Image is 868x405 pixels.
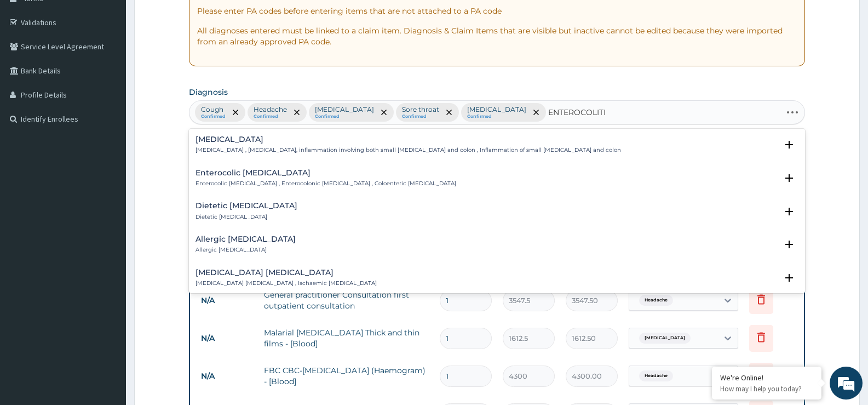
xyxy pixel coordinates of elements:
[258,322,434,355] td: Malarial [MEDICAL_DATA] Thick and thin films - [Blood]
[180,5,206,32] div: Minimize live chat window
[196,269,377,277] h4: [MEDICAL_DATA] [MEDICAL_DATA]
[196,235,296,243] h4: Allergic [MEDICAL_DATA]
[196,328,258,349] td: N/A
[639,370,673,381] span: Headache
[639,295,673,306] span: Headache
[197,5,797,16] p: Please enter PA codes before entering items that are not attached to a PA code
[467,105,526,114] p: [MEDICAL_DATA]
[783,205,796,218] i: open select status
[531,107,541,117] span: remove selection option
[189,87,228,98] label: Diagnosis
[197,25,797,47] p: All diagnoses entered must be linked to a claim item. Diagnosis & Claim Items that are visible bu...
[402,114,439,119] small: Confirmed
[196,202,297,210] h4: Dietetic [MEDICAL_DATA]
[720,373,813,383] div: We're Online!
[292,107,302,117] span: remove selection option
[315,114,374,119] small: Confirmed
[258,360,434,392] td: FBC CBC-[MEDICAL_DATA] (Haemogram) - [Blood]
[783,271,796,284] i: open select status
[444,107,454,117] span: remove selection option
[254,114,287,119] small: Confirmed
[231,107,240,117] span: remove selection option
[5,280,209,318] textarea: Type your message and hit 'Enter'
[196,213,297,221] p: Dietetic [MEDICAL_DATA]
[196,290,258,311] td: N/A
[639,333,691,344] span: [MEDICAL_DATA]
[201,114,226,119] small: Confirmed
[196,180,456,187] p: Enterocolic [MEDICAL_DATA] , Enterocolonic [MEDICAL_DATA] , Coloenteric [MEDICAL_DATA]
[20,55,44,82] img: d_794563401_company_1708531726252_794563401
[196,169,456,177] h4: Enterocolic [MEDICAL_DATA]
[783,172,796,185] i: open select status
[196,279,377,287] p: [MEDICAL_DATA] [MEDICAL_DATA] , Ischaemic [MEDICAL_DATA]
[379,107,389,117] span: remove selection option
[196,366,258,386] td: N/A
[64,128,151,239] span: We're online!
[196,146,621,154] p: [MEDICAL_DATA] , [MEDICAL_DATA], inflammation involving both small [MEDICAL_DATA] and colon , Inf...
[258,284,434,317] td: General practitioner Consultation first outpatient consultation
[783,238,796,251] i: open select status
[57,61,184,76] div: Chat with us now
[254,105,287,114] p: Headache
[315,105,374,114] p: [MEDICAL_DATA]
[196,246,296,254] p: Allergic [MEDICAL_DATA]
[402,105,439,114] p: Sore throat
[720,384,813,393] p: How may I help you today?
[196,135,621,144] h4: [MEDICAL_DATA]
[201,105,226,114] p: Cough
[467,114,526,119] small: Confirmed
[783,138,796,151] i: open select status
